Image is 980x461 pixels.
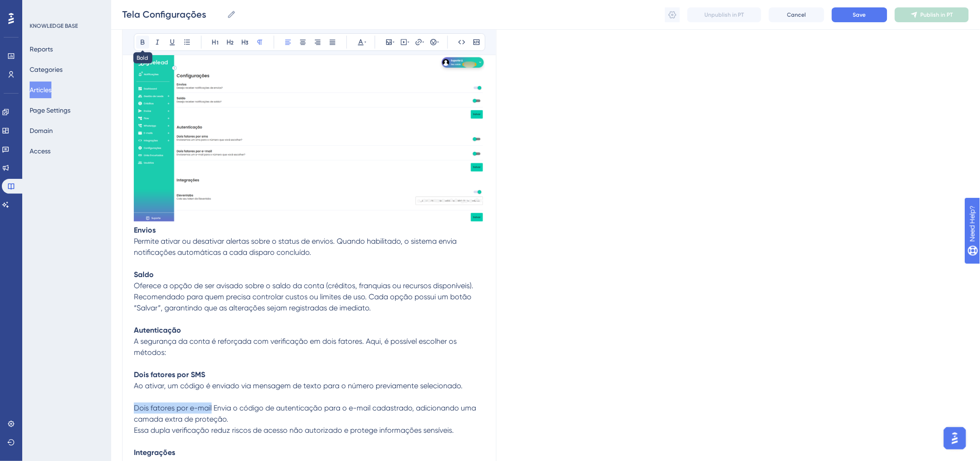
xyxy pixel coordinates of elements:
span: Oferece a opção de ser avisado sobre o saldo da conta (créditos, franquias ou recursos disponívei... [134,281,475,312]
span: Publish in PT [921,11,953,19]
span: A segurança da conta é reforçada com verificação em dois fatores. Aqui, é possível escolher os mé... [134,337,459,357]
strong: Saldo [134,270,154,279]
button: Access [30,143,50,159]
button: Page Settings [30,102,70,119]
button: Articles [30,82,51,98]
span: Essa dupla verificação reduz riscos de acesso não autorizado e protege informações sensíveis. [134,426,454,435]
span: Save [853,11,866,19]
input: Article Name [122,8,223,21]
span: Dois fatores por e-mail Envia o código de autenticação para o e-mail cadastrado, adicionando uma ... [134,404,478,423]
div: KNOWLEDGE BASE [30,22,78,30]
button: Cancel [769,7,824,22]
span: Unpublish in PT [704,11,744,19]
strong: Autenticação [134,326,181,335]
button: Save [832,7,887,22]
strong: Integrações [134,448,175,457]
button: Reports [30,41,53,57]
button: Publish in PT [895,7,969,22]
span: Permite ativar ou desativar alertas sobre o status de envios. Quando habilitado, o sistema envia ... [134,237,459,257]
span: Cancel [787,11,806,19]
iframe: UserGuiding AI Assistant Launcher [941,424,969,452]
button: Categories [30,61,63,78]
button: Domain [30,122,53,139]
button: Unpublish in PT [687,7,761,22]
strong: Envios [134,226,156,234]
strong: Dois fatores por SMS [134,370,205,379]
span: Ao ativar, um código é enviado via mensagem de texto para o número previamente selecionado. [134,381,463,390]
span: Need Help? [22,2,58,13]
